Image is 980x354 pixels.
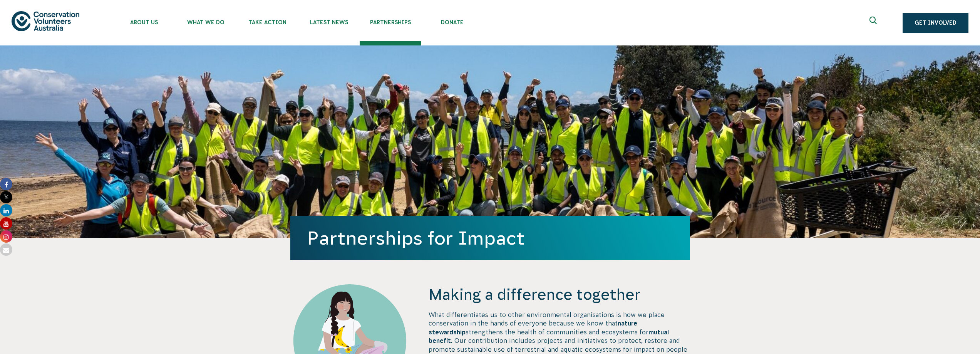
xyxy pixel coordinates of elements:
[175,19,236,25] span: What We Do
[903,13,968,33] a: Get Involved
[236,19,298,25] span: Take Action
[865,13,883,32] button: Expand search box Close search box
[298,19,360,25] span: Latest News
[12,11,79,31] img: logo.svg
[429,320,637,335] strong: nature stewardship
[429,284,690,304] h4: Making a difference together
[421,19,483,25] span: Donate
[307,228,673,248] h1: Partnerships for Impact
[113,19,175,25] span: About Us
[360,19,421,25] span: Partnerships
[869,17,879,29] span: Expand search box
